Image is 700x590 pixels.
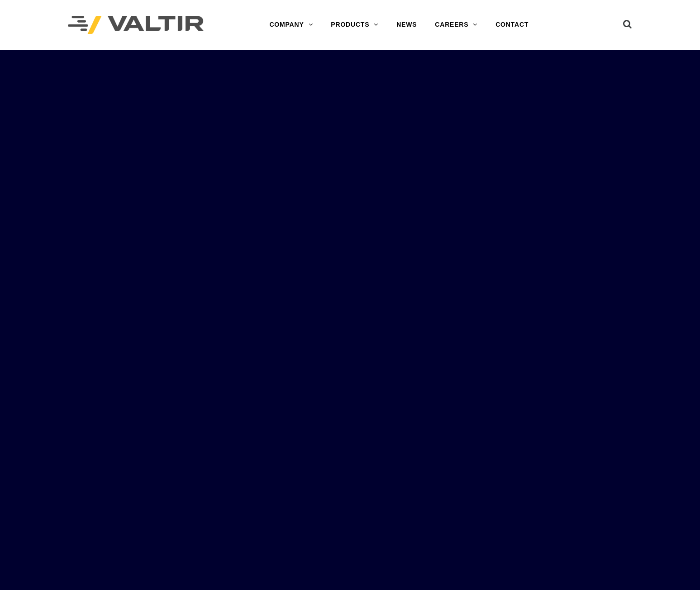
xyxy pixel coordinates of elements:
a: PRODUCTS [322,16,387,34]
a: CAREERS [426,16,486,34]
a: NEWS [387,16,426,34]
a: CONTACT [486,16,538,34]
a: COMPANY [260,16,322,34]
img: Valtir [68,16,204,34]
